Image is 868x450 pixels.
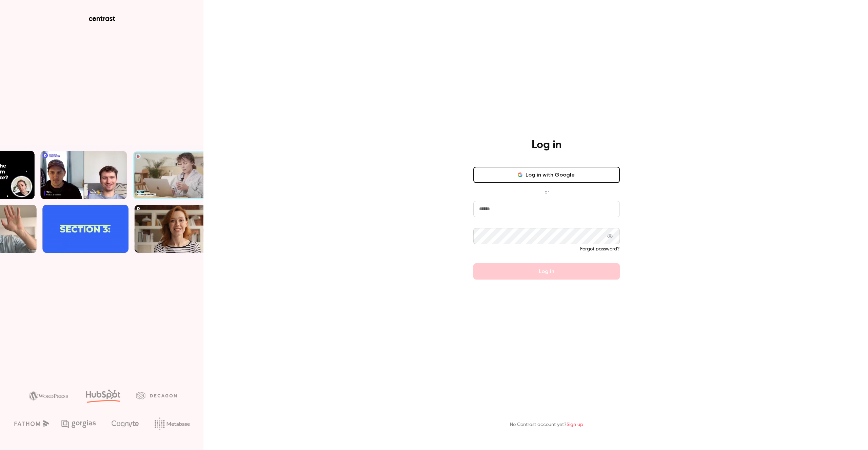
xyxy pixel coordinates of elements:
a: Sign up [567,422,583,427]
a: Forgot password? [580,247,620,251]
img: decagon [136,392,177,399]
p: No Contrast account yet? [510,421,583,428]
h4: Log in [532,138,561,152]
span: or [541,188,552,196]
button: Log in with Google [473,167,620,183]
